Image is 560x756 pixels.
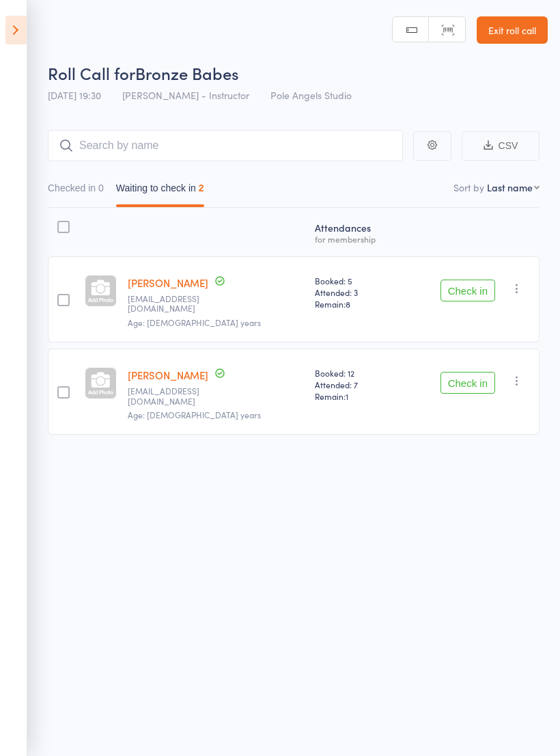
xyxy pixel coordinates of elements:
span: Remain: [315,298,397,310]
span: [PERSON_NAME] - Instructor [122,88,249,102]
input: Search by name [48,130,403,161]
a: Exit roll call [477,16,548,44]
span: Attended: 7 [315,379,397,390]
div: for membership [315,234,397,243]
span: Roll Call for [48,62,135,84]
button: Check in [440,280,495,301]
button: Check in [440,372,495,394]
span: Booked: 5 [315,275,397,286]
span: 1 [346,390,348,402]
span: Pole Angels Studio [270,88,352,102]
span: Booked: 12 [315,367,397,379]
label: Sort by [453,180,484,194]
span: Age: [DEMOGRAPHIC_DATA] years [128,316,261,328]
button: Checked in0 [48,176,104,207]
button: CSV [462,131,540,161]
span: Bronze Babes [135,62,239,84]
div: Last name [487,180,533,194]
div: 2 [199,183,204,193]
span: Remain: [315,390,397,402]
span: 8 [346,298,350,310]
small: maddy.js@hotmail.com [128,294,216,314]
button: Waiting to check in2 [116,176,204,207]
span: Age: [DEMOGRAPHIC_DATA] years [128,409,261,420]
div: Atten­dances [309,214,403,250]
div: 0 [98,183,104,193]
a: [PERSON_NAME] [128,275,208,290]
small: hbartschat@icloud.com [128,386,216,406]
a: [PERSON_NAME] [128,368,208,382]
span: Attended: 3 [315,286,397,298]
span: [DATE] 19:30 [48,88,101,102]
